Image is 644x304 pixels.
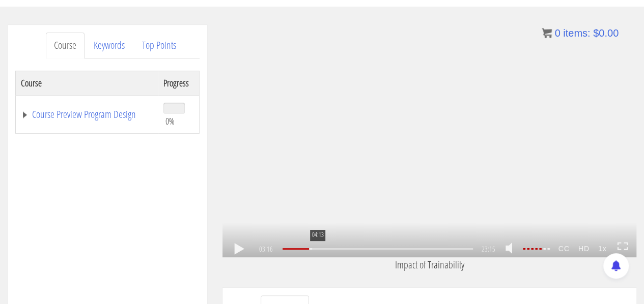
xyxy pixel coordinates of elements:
span: 04:13 [310,230,326,240]
strong: 1x [594,241,611,257]
span: 0% [165,115,175,127]
span: 03:16 [258,246,274,253]
a: Keywords [86,33,133,58]
span: 23:15 [482,246,495,253]
p: Impact of Trainability [222,257,636,272]
a: Course [46,33,85,58]
span: items: [563,27,590,39]
th: Course [16,71,158,95]
a: Course Preview Program Design [21,109,153,119]
strong: HD [574,241,594,257]
a: Top Points [134,33,184,58]
a: 0 items: $0.00 [542,27,619,39]
strong: CC [554,241,574,257]
th: Progress [158,71,199,95]
span: $ [593,27,599,39]
bdi: 0.00 [593,27,619,39]
img: icon11.png [542,28,552,38]
span: 0 [554,27,560,39]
